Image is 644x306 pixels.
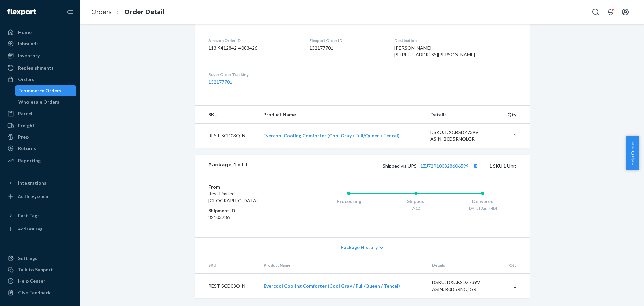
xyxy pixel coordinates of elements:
[4,264,76,275] a: Talk to Support
[18,29,32,36] div: Home
[18,266,53,273] div: Talk to Support
[4,108,76,119] a: Parcel
[4,120,76,131] a: Freight
[208,191,258,203] span: Rest Limited [GEOGRAPHIC_DATA]
[471,161,480,170] button: Copy tracking number
[425,106,499,124] th: Details
[4,132,76,142] a: Prep
[15,97,77,107] a: Wholesale Orders
[4,253,76,264] a: Settings
[7,9,36,15] img: Flexport logo
[315,198,382,205] div: Processing
[86,2,170,22] ol: breadcrumbs
[4,50,76,61] a: Inventory
[263,133,400,138] a: Evercool Cooling Comforter (Cool Gray / Full/Queen / Tencel)
[341,244,378,251] span: Package History
[195,257,258,274] th: SKU
[208,79,232,85] a: 132177701
[498,124,530,148] td: 1
[449,205,516,211] div: [DATE] 3am MDT
[382,205,449,211] div: 7/12
[4,155,76,166] a: Reporting
[18,87,61,94] div: Ecommerce Orders
[430,129,493,136] div: DSKU: DXCBSDZ739V
[208,72,299,77] dt: Buyer Order Tracking
[4,74,76,85] a: Orders
[619,5,632,19] button: Open account menu
[18,76,34,83] div: Orders
[195,106,258,124] th: SKU
[382,198,449,205] div: Shipped
[4,210,76,221] button: Fast Tags
[18,289,51,296] div: Give Feedback
[500,274,530,298] td: 1
[309,38,384,43] dt: Flexport Order ID
[427,257,500,274] th: Details
[18,180,46,186] div: Integrations
[18,134,29,140] div: Prep
[208,38,299,43] dt: Amazon Order ID
[18,52,40,59] div: Inventory
[4,287,76,298] button: Give Feedback
[18,193,48,199] div: Add Integration
[258,257,426,274] th: Product Name
[4,224,76,234] a: Add Fast Tag
[248,161,516,170] div: 1 SKU 1 Unit
[432,279,495,286] div: DSKU: DXCBSDZ739V
[195,274,258,298] td: REST-SCD03Q-N
[589,5,602,19] button: Open Search Box
[394,45,475,57] span: [PERSON_NAME] [STREET_ADDRESS][PERSON_NAME]
[18,110,32,117] div: Parcel
[124,8,164,16] a: Order Detail
[18,212,40,219] div: Fast Tags
[4,276,76,287] a: Help Center
[383,163,480,169] span: Shipped via UPS
[18,145,36,152] div: Returns
[626,136,639,170] button: Help Center
[4,143,76,154] a: Returns
[18,226,42,232] div: Add Fast Tag
[430,136,493,142] div: ASIN: B0D5RNQLGR
[18,157,41,164] div: Reporting
[4,178,76,188] button: Integrations
[18,122,35,129] div: Freight
[63,5,76,19] button: Close Navigation
[18,64,54,71] div: Replenishments
[208,207,288,214] dt: Shipment ID
[394,38,516,43] dt: Destination
[449,198,516,205] div: Delivered
[420,163,469,169] a: 1ZJ72R100328606599
[258,106,425,124] th: Product Name
[4,62,76,73] a: Replenishments
[15,85,77,96] a: Ecommerce Orders
[208,45,299,51] dd: 113-9412842-4083426
[500,257,530,274] th: Qty
[18,278,45,285] div: Help Center
[208,161,248,170] div: Package 1 of 1
[264,283,400,289] a: Evercool Cooling Comforter (Cool Gray / Full/Queen / Tencel)
[309,45,384,51] dd: 132177701
[4,27,76,38] a: Home
[91,8,112,16] a: Orders
[18,255,37,262] div: Settings
[18,40,39,47] div: Inbounds
[208,214,288,221] dd: 82103786
[18,99,59,105] div: Wholesale Orders
[4,38,76,49] a: Inbounds
[208,184,288,190] dt: From
[498,106,530,124] th: Qty
[432,286,495,293] div: ASIN: B0D5RNQLGR
[195,124,258,148] td: REST-SCD03Q-N
[4,191,76,202] a: Add Integration
[604,5,617,19] button: Open notifications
